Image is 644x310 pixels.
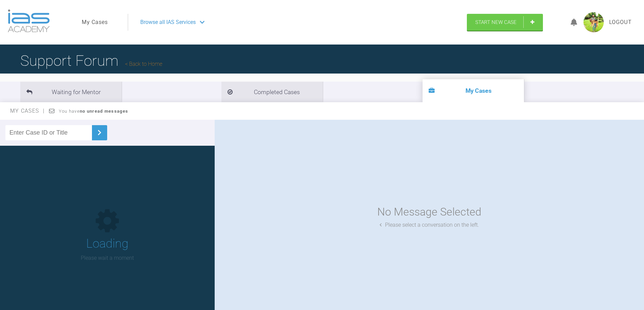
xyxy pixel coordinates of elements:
[475,19,517,25] span: Start New Case
[59,109,128,114] span: You have
[583,12,604,32] img: profile.png
[221,82,323,102] li: Completed Cases
[80,109,128,114] strong: no unread messages
[8,9,50,32] img: logo-light.3e3ef733.png
[94,127,105,138] img: chevronRight.28bd32b0.svg
[467,14,543,31] a: Start New Case
[380,221,479,229] div: Please select a conversation on the left.
[423,79,524,102] li: My Cases
[140,18,196,27] span: Browse all IAS Services
[5,125,92,140] input: Enter Case ID or Title
[10,108,45,114] span: My Cases
[609,18,632,27] a: Logout
[82,18,108,27] a: My Cases
[125,61,162,67] a: Back to Home
[86,234,128,254] h1: Loading
[20,82,122,102] li: Waiting for Mentor
[377,203,481,221] div: No Message Selected
[20,49,162,73] h1: Support Forum
[81,254,134,262] p: Please wait a moment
